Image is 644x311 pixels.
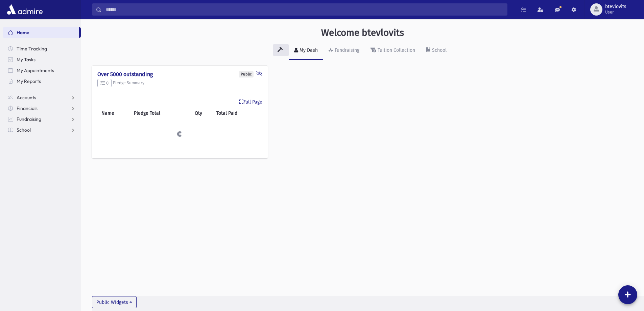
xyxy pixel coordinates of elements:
[3,27,79,38] a: Home
[17,105,38,111] span: Financials
[3,125,81,135] a: School
[321,27,404,39] h3: Welcome btevlovits
[431,47,447,53] div: School
[605,4,626,9] span: btevlovits
[17,46,47,52] span: Time Tracking
[17,67,54,73] span: My Appointments
[239,71,254,77] div: Public
[3,54,81,65] a: My Tasks
[92,296,137,308] button: Public Widgets
[100,81,109,86] span: 0
[191,106,212,121] th: Qty
[3,76,81,87] a: My Reports
[17,116,41,122] span: Fundraising
[17,57,35,63] span: My Tasks
[3,114,81,125] a: Fundraising
[298,47,318,53] div: My Dash
[323,41,365,60] a: Fundraising
[365,41,421,60] a: Tuition Collection
[3,92,81,103] a: Accounts
[239,98,262,106] a: Full Page
[130,106,191,121] th: Pledge Total
[212,106,262,121] th: Total Paid
[97,79,262,88] h5: Pledge Summary
[17,29,29,36] span: Home
[17,127,31,133] span: School
[376,47,415,53] div: Tuition Collection
[289,41,323,60] a: My Dash
[3,65,81,76] a: My Appointments
[17,94,36,101] span: Accounts
[97,106,130,121] th: Name
[97,71,262,77] h4: Over 5000 outstanding
[102,3,507,16] input: Search
[17,78,41,84] span: My Reports
[421,41,452,60] a: School
[605,9,626,15] span: User
[3,103,81,114] a: Financials
[3,43,81,54] a: Time Tracking
[333,47,359,53] div: Fundraising
[5,3,44,16] img: AdmirePro
[97,79,112,88] button: 0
